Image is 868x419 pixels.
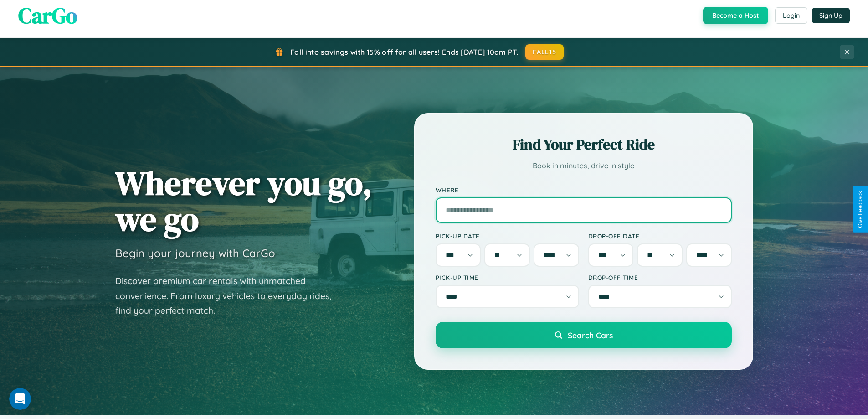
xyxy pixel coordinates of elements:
label: Drop-off Date [588,232,732,240]
h2: Find Your Perfect Ride [436,134,732,155]
button: Become a Host [703,7,768,24]
span: Search Cars [568,330,613,340]
label: Where [436,186,732,194]
p: Book in minutes, drive in style [436,159,732,172]
label: Pick-up Date [436,232,579,240]
button: Sign Up [812,8,850,23]
span: Fall into savings with 15% off for all users! Ends [DATE] 10am PT. [290,47,519,57]
div: Give Feedback [857,191,863,228]
h3: Begin your journey with CarGo [115,246,275,260]
button: Login [775,7,807,24]
p: Discover premium car rentals with unmatched convenience. From luxury vehicles to everyday rides, ... [115,274,343,318]
button: FALL15 [525,44,564,60]
label: Pick-up Time [436,274,579,281]
span: CarGo [18,0,77,31]
label: Drop-off Time [588,274,732,281]
h1: Wherever you go, we go [115,165,372,237]
iframe: Intercom live chat [9,388,31,410]
button: Search Cars [436,322,732,348]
